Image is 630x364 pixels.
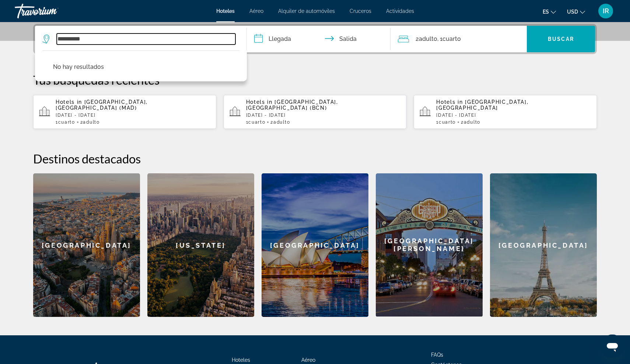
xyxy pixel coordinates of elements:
[247,26,391,52] button: Check in and out dates
[56,113,210,118] p: [DATE] - [DATE]
[601,335,624,358] iframe: Button to launch messaging window
[33,95,216,129] button: Hotels in [GEOGRAPHIC_DATA], [GEOGRAPHIC_DATA] (MAD)[DATE] - [DATE]1Cuarto2Adulto
[273,120,290,125] span: Adulto
[224,95,407,129] button: Hotels in [GEOGRAPHIC_DATA], [GEOGRAPHIC_DATA] (BCN)[DATE] - [DATE]1Cuarto2Adulto
[246,113,401,118] p: [DATE] - [DATE]
[442,35,461,42] span: Cuarto
[56,120,75,125] span: 1
[232,357,250,363] a: Hoteles
[33,151,597,166] h2: Destinos destacados
[83,120,99,125] span: Adulto
[603,7,609,15] span: IR
[35,26,595,52] div: Search widget
[58,120,75,125] span: Cuarto
[431,352,443,358] a: FAQs
[419,35,437,42] span: Adulto
[15,1,88,21] a: Travorium
[246,120,266,125] span: 1
[216,8,235,14] a: Hoteles
[416,34,437,44] span: 2
[543,6,556,17] button: Change language
[249,8,263,14] a: Aéreo
[490,173,597,317] a: [GEOGRAPHIC_DATA]
[270,120,290,125] span: 2
[248,120,265,125] span: Cuarto
[567,9,578,15] span: USD
[80,120,100,125] span: 2
[246,99,338,111] span: [GEOGRAPHIC_DATA], [GEOGRAPHIC_DATA] (BCN)
[461,120,480,125] span: 2
[147,173,254,317] a: [US_STATE]
[439,120,456,125] span: Cuarto
[414,95,597,129] button: Hotels in [GEOGRAPHIC_DATA], [GEOGRAPHIC_DATA][DATE] - [DATE]1Cuarto2Adulto
[436,120,456,125] span: 1
[33,73,597,87] p: Tus búsquedas recientes
[33,173,140,317] a: [GEOGRAPHIC_DATA]
[548,36,574,42] span: Buscar
[567,6,585,17] button: Change currency
[436,113,591,118] p: [DATE] - [DATE]
[543,9,549,15] span: es
[262,173,368,317] a: [GEOGRAPHIC_DATA]
[278,8,335,14] a: Alquiler de automóviles
[56,99,148,111] span: [GEOGRAPHIC_DATA], [GEOGRAPHIC_DATA] (MAD)
[376,173,483,317] a: [GEOGRAPHIC_DATA][PERSON_NAME]
[596,3,615,19] button: User Menu
[246,99,273,105] span: Hotels in
[350,8,371,14] a: Cruceros
[437,34,461,44] span: , 1
[436,99,463,105] span: Hotels in
[391,26,527,52] button: Travelers: 2 adults, 0 children
[53,62,104,72] p: No hay resultados
[56,99,82,105] span: Hotels in
[464,120,480,125] span: Adulto
[436,99,528,111] span: [GEOGRAPHIC_DATA], [GEOGRAPHIC_DATA]
[386,8,414,14] a: Actividades
[527,26,595,52] button: Buscar
[301,357,315,363] a: Aéreo
[376,173,483,317] div: [GEOGRAPHIC_DATA][PERSON_NAME]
